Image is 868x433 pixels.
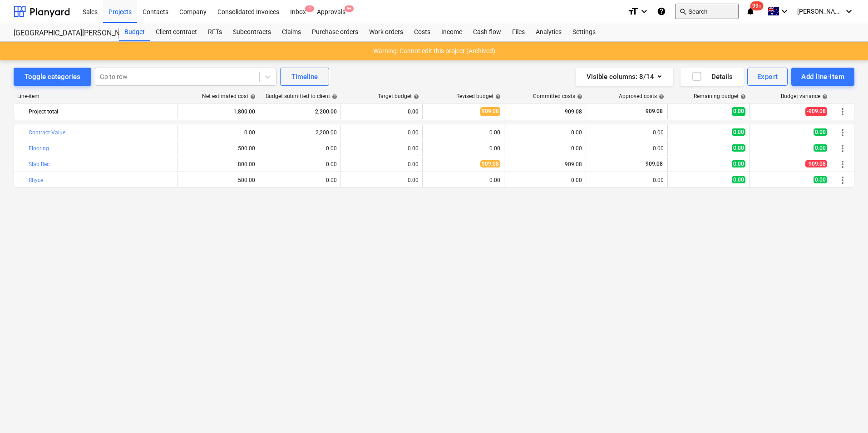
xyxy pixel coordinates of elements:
a: Files [507,23,530,41]
span: More actions [837,175,848,186]
div: Project total [29,104,173,119]
div: Add line-item [801,71,844,83]
a: Settings [567,23,601,41]
i: notifications [746,6,755,17]
div: 909.08 [508,104,582,119]
i: keyboard_arrow_down [779,6,790,17]
a: Slab Rec [29,161,49,167]
span: 0.00 [814,144,827,152]
div: 500.00 [181,177,255,183]
button: Search [675,4,739,19]
span: 909.08 [480,160,500,167]
div: Export [757,71,778,83]
div: Line-item [14,93,178,99]
div: 0.00 [263,145,337,152]
i: keyboard_arrow_down [639,6,650,17]
div: Committed costs [533,93,582,99]
button: Timeline [280,68,329,86]
span: 0.00 [814,176,827,183]
p: Warning: Cannot edit this project (Archived) [373,46,495,56]
div: 2,200.00 [263,129,337,136]
div: 2,200.00 [263,104,337,119]
div: 0.00 [345,177,419,183]
span: help [330,94,337,99]
span: More actions [837,127,848,138]
div: 0.00 [590,177,664,183]
span: 0.00 [732,160,745,167]
a: Purchase orders [306,23,364,41]
span: More actions [837,143,848,154]
span: -909.08 [805,107,827,116]
div: 0.00 [426,177,500,183]
div: 0.00 [345,129,419,136]
div: Revised budget [456,93,501,99]
a: Rhyce [29,177,43,183]
a: Contract Value [29,129,65,136]
a: Subcontracts [227,23,276,41]
i: Knowledge base [657,6,666,17]
a: Costs [409,23,436,41]
div: Budget variance [781,93,828,99]
div: Details [691,71,733,83]
a: Flooring [29,145,49,152]
a: Cash flow [468,23,507,41]
span: help [657,94,664,99]
a: Client contract [150,23,202,41]
button: Details [681,68,744,86]
span: More actions [837,159,848,170]
a: Analytics [530,23,567,41]
span: More actions [837,106,848,117]
span: help [575,94,582,99]
div: 0.00 [263,177,337,183]
a: Claims [276,23,306,41]
div: Chat Widget [823,389,868,433]
div: 0.00 [508,129,582,136]
span: 9+ [345,5,354,12]
span: help [493,94,501,99]
div: 0.00 [345,161,419,167]
span: -909.08 [805,160,827,167]
span: help [739,94,746,99]
span: 909.08 [480,107,500,116]
div: [GEOGRAPHIC_DATA][PERSON_NAME] ([GEOGRAPHIC_DATA] Direct Works Unit 41) [14,29,108,38]
button: Toggle categories [14,68,91,86]
div: 0.00 [508,177,582,183]
div: 909.08 [508,161,582,167]
div: 0.00 [426,145,500,152]
span: 0.00 [732,128,745,136]
div: Budget submitted to client [266,93,337,99]
a: Income [436,23,468,41]
div: Timeline [291,71,318,83]
div: Visible columns : 8/14 [587,71,662,83]
span: help [412,94,419,99]
div: 0.00 [590,145,664,152]
div: 0.00 [590,129,664,136]
div: Remaining budget [694,93,746,99]
a: RFTs [202,23,227,41]
span: 0.00 [814,128,827,136]
div: 800.00 [181,161,255,167]
span: 909.08 [645,108,664,115]
div: 0.00 [345,104,419,119]
div: Net estimated cost [202,93,256,99]
span: search [679,8,686,15]
span: 909.08 [645,161,664,167]
span: help [820,94,828,99]
button: Visible columns:8/14 [576,68,673,86]
span: 1 [305,5,314,12]
a: Budget [119,23,150,41]
i: keyboard_arrow_down [843,6,854,17]
div: Approved costs [619,93,664,99]
span: [PERSON_NAME] [797,8,843,15]
div: 1,800.00 [181,104,255,119]
a: Work orders [364,23,409,41]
